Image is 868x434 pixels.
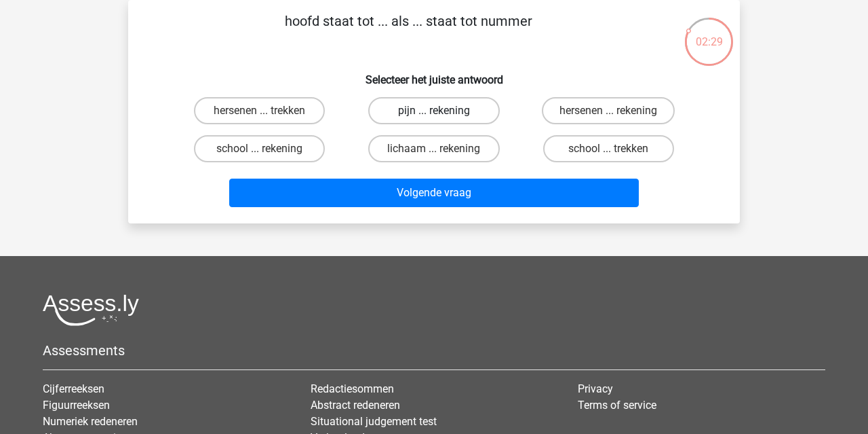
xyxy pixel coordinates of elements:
button: Volgende vraag [229,179,639,207]
h5: Assessments [43,342,825,359]
a: Abstract redeneren [311,399,400,412]
a: Terms of service [578,399,656,412]
a: Situational judgement test [311,415,437,428]
label: pijn ... rekening [368,97,499,124]
div: 02:29 [684,16,734,50]
img: Assessly logo [43,294,139,326]
a: Cijferreeksen [43,382,104,395]
a: Redactiesommen [311,382,394,395]
a: Numeriek redeneren [43,415,138,428]
a: Privacy [578,382,613,395]
p: hoofd staat tot ... als ... staat tot nummer [150,11,667,52]
label: school ... trekken [543,135,674,162]
label: hersenen ... rekening [542,97,675,124]
h6: Selecteer het juiste antwoord [150,62,718,86]
label: school ... rekening [194,135,325,162]
label: hersenen ... trekken [194,97,325,124]
a: Figuurreeksen [43,399,110,412]
label: lichaam ... rekening [368,135,499,162]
